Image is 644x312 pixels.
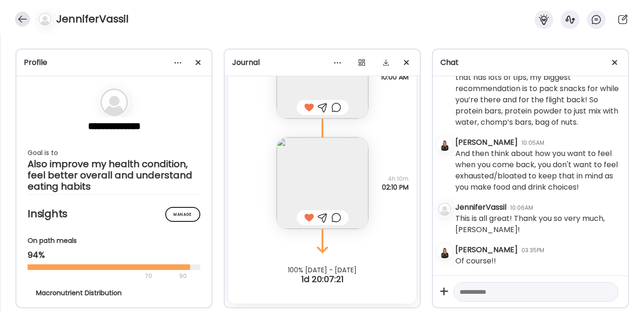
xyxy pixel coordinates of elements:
img: bg-avatar-default.svg [100,88,128,116]
div: 100% [DATE] - [DATE] [225,266,420,274]
div: [PERSON_NAME] [455,137,518,148]
div: Macronutrient Distribution [36,288,192,298]
div: On path meals [28,236,200,246]
img: avatars%2Fkjfl9jNWPhc7eEuw3FeZ2kxtUMH3 [438,138,451,151]
img: images%2FoqqbDETFnWf6i65Sp8aB9CEdeLr2%2FDXp5pVrHZZ9Ik5B65ULV%2FYfl09zK3k9ocWwanM2rI_240 [277,137,368,229]
div: And then think about how you want to feel when you come back, you don't want to feel exhausted/bl... [455,148,621,193]
div: Profile [24,57,204,68]
img: avatars%2Fkjfl9jNWPhc7eEuw3FeZ2kxtUMH3 [438,245,451,258]
div: Of course!! [455,255,496,267]
div: 10:06AM [510,204,533,212]
div: Manage [165,207,200,222]
div: 90 [178,270,188,282]
div: 10:05AM [521,139,544,147]
span: 10:00 AM [381,73,409,81]
div: JenniferVassil [455,202,506,213]
div: Journal [232,57,412,68]
img: bg-avatar-default.svg [438,203,451,216]
div: 70 [28,270,176,282]
div: [PERSON_NAME] [455,244,518,255]
div: This is all great! Thank you so very much, [PERSON_NAME]! [455,213,621,235]
div: Chat [440,57,621,68]
div: Also improve my health condition, feel better overall and understand eating habits [28,158,200,192]
div: Goal is to [28,147,200,158]
img: bg-avatar-default.svg [38,13,51,26]
span: 4h 10m [382,175,409,183]
span: 02:10 PM [382,183,409,191]
div: 1d 20:07:21 [225,274,420,285]
div: 03:35PM [521,246,544,255]
h4: JenniferVassil [56,12,129,27]
h2: Insights [28,207,200,221]
div: 94% [28,249,200,261]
